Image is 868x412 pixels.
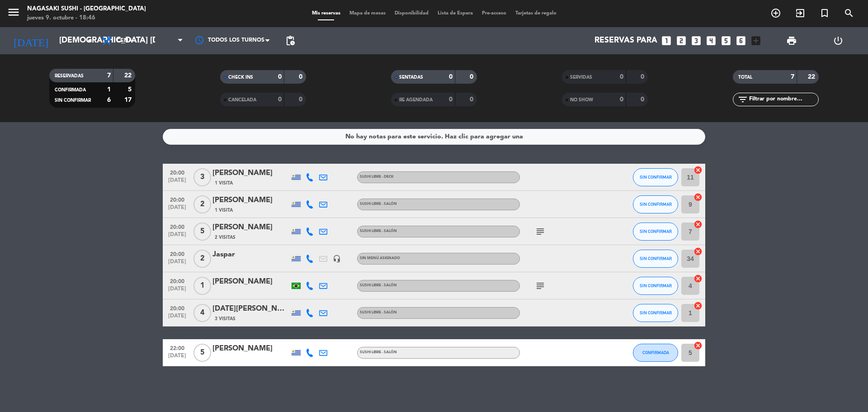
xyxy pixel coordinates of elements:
[278,74,282,80] strong: 0
[690,35,702,47] i: looks_3
[278,96,282,103] strong: 0
[642,350,669,355] span: CONFIRMADA
[693,220,703,229] i: cancel
[299,74,304,80] strong: 0
[193,168,211,186] span: 3
[7,5,20,19] i: menu
[693,274,703,283] i: cancel
[55,98,91,103] span: SIN CONFIRMAR
[633,344,678,362] button: CONFIRMADA
[737,94,748,105] i: filter_list
[633,168,678,186] button: SIN CONFIRMAR
[693,341,703,350] i: cancel
[212,303,289,315] div: [DATE][PERSON_NAME]
[360,229,397,233] span: SUSHI LIBRE - Salón
[166,177,189,188] span: [DATE]
[215,207,233,214] span: 1 Visita
[166,194,189,204] span: 20:00
[720,35,732,47] i: looks_5
[166,204,189,215] span: [DATE]
[511,11,561,16] span: Tarjetas de regalo
[786,35,797,46] span: print
[84,35,95,46] i: arrow_drop_down
[193,195,211,213] span: 2
[570,98,593,102] span: NO SHOW
[307,11,345,16] span: Mis reservas
[212,222,289,233] div: [PERSON_NAME]
[620,96,623,103] strong: 0
[124,72,133,79] strong: 22
[215,234,236,241] span: 2 Visitas
[633,277,678,295] button: SIN CONFIRMAR
[641,74,646,80] strong: 0
[399,98,433,102] span: RE AGENDADA
[633,304,678,322] button: SIN CONFIRMAR
[166,275,189,286] span: 20:00
[166,353,189,363] span: [DATE]
[535,226,546,237] i: subject
[27,14,146,23] div: jueves 9. octubre - 18:46
[27,5,146,14] div: Nagasaki Sushi - [GEOGRAPHIC_DATA]
[633,195,678,213] button: SIN CONFIRMAR
[212,249,289,260] div: Jaspar
[193,344,211,362] span: 5
[166,221,189,232] span: 20:00
[228,98,256,102] span: CANCELADA
[640,202,672,207] span: SIN CONFIRMAR
[641,96,646,103] strong: 0
[640,175,672,180] span: SIN CONFIRMAR
[212,343,289,355] div: [PERSON_NAME]
[633,250,678,268] button: SIN CONFIRMAR
[675,35,687,47] i: looks_two
[228,75,253,80] span: CHECK INS
[215,180,233,187] span: 1 Visita
[166,303,189,313] span: 20:00
[470,96,475,103] strong: 0
[633,223,678,241] button: SIN CONFIRMAR
[360,350,397,354] span: SUSHI LIBRE - Salón
[166,167,189,177] span: 20:00
[570,75,592,80] span: SERVIDAS
[360,175,394,179] span: SUSHI LIBRE - Deck
[117,38,132,44] span: Cena
[815,27,861,54] div: LOG OUT
[333,255,341,263] i: headset_mic
[166,259,189,269] span: [DATE]
[750,35,762,47] i: add_box
[212,276,289,288] div: [PERSON_NAME]
[535,280,546,291] i: subject
[693,193,703,202] i: cancel
[449,74,453,80] strong: 0
[215,315,236,322] span: 3 Visitas
[660,35,672,47] i: looks_one
[55,88,86,92] span: CONFIRMADA
[166,232,189,242] span: [DATE]
[360,256,400,260] span: Sin menú asignado
[193,277,211,295] span: 1
[193,304,211,322] span: 4
[833,35,844,46] i: power_settings_new
[738,75,752,80] span: TOTAL
[770,8,781,19] i: add_circle_outline
[193,223,211,241] span: 5
[107,72,111,79] strong: 7
[166,248,189,259] span: 20:00
[166,313,189,323] span: [DATE]
[748,95,818,104] input: Filtrar por nombre...
[449,96,453,103] strong: 0
[705,35,717,47] i: looks_4
[844,8,854,19] i: search
[124,97,133,103] strong: 17
[693,247,703,256] i: cancel
[640,310,672,315] span: SIN CONFIRMAR
[166,286,189,296] span: [DATE]
[7,31,55,51] i: [DATE]
[433,11,477,16] span: Lista de Espera
[477,11,511,16] span: Pre-acceso
[640,256,672,261] span: SIN CONFIRMAR
[128,86,133,93] strong: 5
[345,11,390,16] span: Mapa de mesas
[399,75,423,80] span: SENTADAS
[640,229,672,234] span: SIN CONFIRMAR
[55,74,84,78] span: RESERVADAS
